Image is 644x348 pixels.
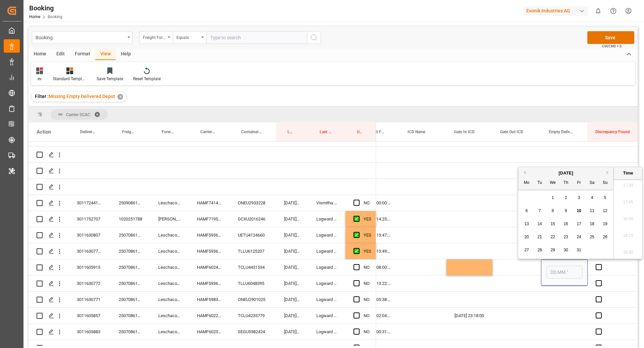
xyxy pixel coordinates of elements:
[526,208,528,213] span: 6
[590,235,594,239] span: 25
[604,195,606,200] span: 5
[189,243,230,259] div: HAMF59361500
[601,207,609,215] div: Choose Sunday, October 12th, 2025
[69,308,111,324] div: 3011605857
[189,195,230,211] div: HAMF74146300
[51,49,70,60] div: Edit
[549,220,557,228] div: Choose Wednesday, October 15th, 2025
[29,324,376,340] div: Press SPACE to select this row.
[308,259,345,275] div: Logward System
[562,179,570,187] div: Th
[364,211,371,227] div: YES
[69,324,111,340] div: 3011605883
[355,292,400,307] div: [DATE] 05:38:00
[70,49,95,60] div: Format
[200,130,216,134] span: Carrier Booking No.
[550,221,555,226] span: 15
[162,130,175,134] span: Forwarder Name
[29,243,376,259] div: Press SPACE to select this row.
[53,76,87,82] div: Standard Templates
[575,220,583,228] div: Choose Friday, October 17th, 2025
[276,227,308,243] div: [DATE] 11:51:23
[230,292,276,307] div: ONEU2901025
[139,31,173,44] button: open menu
[364,324,370,340] div: NO
[536,179,544,187] div: Tu
[29,276,376,292] div: Press SPACE to select this row.
[546,266,582,279] input: DD.MM.YYYY HH:MM
[308,292,345,307] div: Logward System
[29,49,51,60] div: Home
[523,246,531,254] div: Choose Monday, October 27th, 2025
[287,130,294,134] span: Last Opened Date
[32,31,132,44] button: open menu
[66,112,90,117] span: Carrier SCAC
[549,194,557,202] div: Choose Wednesday, October 1st, 2025
[308,227,345,243] div: Logward System
[590,208,594,213] span: 11
[150,243,189,259] div: Leschaco Bremen
[364,244,371,259] div: YES
[601,194,609,202] div: Choose Sunday, October 5th, 2025
[550,235,555,239] span: 22
[537,221,542,226] span: 14
[95,49,116,60] div: View
[276,276,308,291] div: [DATE] 11:51:23
[563,221,568,226] span: 16
[69,243,111,259] div: 3011630778, 3011630795
[36,33,125,41] div: Booking
[575,194,583,202] div: Choose Friday, October 3rd, 2025
[500,130,523,134] span: Gate Out ICD
[117,94,123,100] div: ✕
[591,195,593,200] span: 4
[603,221,607,226] span: 19
[69,227,111,243] div: 3011630807
[150,276,189,291] div: Leschaco Bremen
[588,233,596,241] div: Choose Saturday, October 25th, 2025
[364,308,370,324] div: NO
[588,207,596,215] div: Choose Saturday, October 11th, 2025
[601,233,609,241] div: Choose Sunday, October 26th, 2025
[111,243,150,259] div: 250708610892
[49,94,115,99] span: Missing Empty Delivered Depot
[308,243,345,259] div: Logward System
[595,130,630,134] span: Discrepancy Found
[173,31,206,44] button: open menu
[189,211,230,227] div: HAMF71952500
[577,221,581,226] span: 17
[606,3,621,18] button: Help Center
[524,221,529,226] span: 13
[355,243,400,259] div: [DATE] 13:49:00
[603,208,607,213] span: 12
[588,179,596,187] div: Sa
[29,163,376,179] div: Press SPACE to select this row.
[97,76,123,82] div: Save Template
[116,49,136,60] div: Help
[606,170,610,175] button: Next Month
[276,211,308,227] div: [DATE] 11:57:32
[111,195,150,211] div: 250908610120
[29,147,376,163] div: Press SPACE to select this row.
[357,130,362,134] span: Update Last Opened By
[550,248,555,252] span: 29
[552,195,554,200] span: 1
[176,33,199,41] div: Equals
[29,227,376,243] div: Press SPACE to select this row.
[615,170,641,177] div: Time
[230,259,276,275] div: TCLU4431534
[575,207,583,215] div: Choose Friday, October 10th, 2025
[36,76,43,82] div: ev
[29,179,376,195] div: Press SPACE to select this row.
[111,211,150,227] div: 1020251788
[602,44,622,49] span: Ctrl/CMD + S
[308,276,345,291] div: Logward System
[601,220,609,228] div: Choose Sunday, October 19th, 2025
[578,195,580,200] span: 3
[577,248,581,252] span: 31
[308,308,345,324] div: Logward System
[549,246,557,254] div: Choose Wednesday, October 29th, 2025
[189,292,230,307] div: HAMF59833900
[355,259,400,275] div: [DATE] 08:00:00
[552,208,554,213] span: 8
[276,308,308,324] div: [DATE] 11:37:06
